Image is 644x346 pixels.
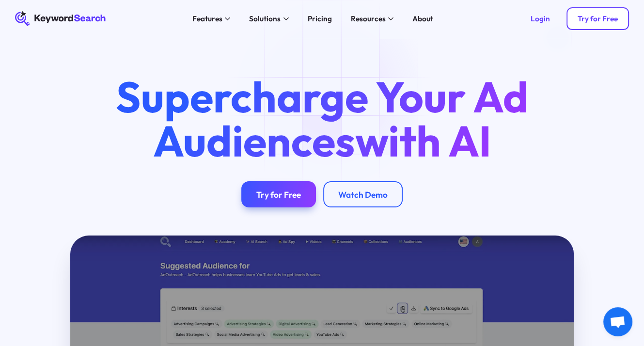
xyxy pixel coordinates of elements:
div: Resources [350,13,385,24]
div: Try for Free [578,14,618,23]
a: Otwarty czat [603,307,632,336]
span: with AI [355,114,491,168]
a: Pricing [302,11,337,26]
div: Watch Demo [338,189,388,200]
a: Try for Free [241,181,316,207]
div: Pricing [308,13,332,24]
h1: Supercharge Your Ad Audiences [98,75,546,163]
a: Try for Free [566,7,629,30]
div: About [412,13,433,24]
div: Features [192,13,222,24]
a: Login [519,7,561,30]
a: About [407,11,439,26]
div: Login [531,14,550,23]
div: Try for Free [256,189,301,200]
div: Solutions [249,13,281,24]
